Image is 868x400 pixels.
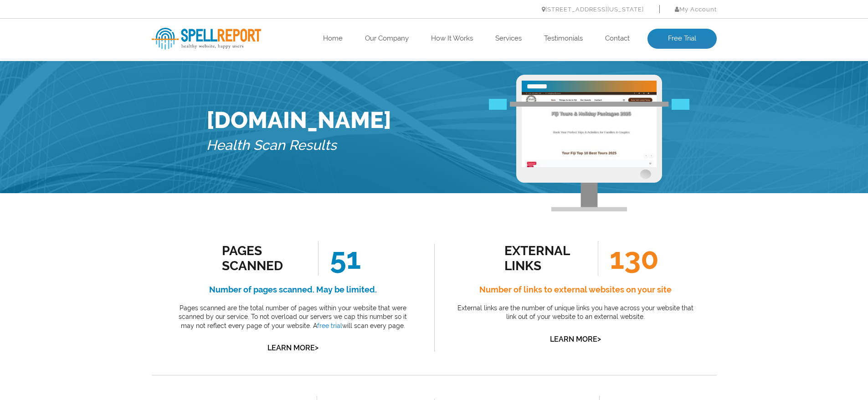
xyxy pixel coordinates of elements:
[550,335,601,344] a: Learn More>
[172,304,414,331] p: Pages scanned are the total number of pages within your website that were scanned by our service....
[504,243,587,273] div: external links
[206,107,391,133] h1: [DOMAIN_NAME]
[516,75,662,211] img: Free Webiste Analysis
[489,100,689,111] img: Free Webiste Analysis
[318,241,361,276] span: 51
[267,344,318,352] a: Learn More>
[522,92,657,167] img: Free Website Analysis
[597,333,601,345] span: >
[317,322,342,329] a: free trial
[598,241,659,276] span: 130
[455,304,696,322] p: External links are the number of unique links you have across your website that link out of your ...
[315,341,318,354] span: >
[455,282,696,297] h4: Number of links to external websites on your site
[222,243,304,273] div: Pages Scanned
[206,133,391,158] h5: Health Scan Results
[172,282,414,297] h4: Number of pages scanned. May be limited.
